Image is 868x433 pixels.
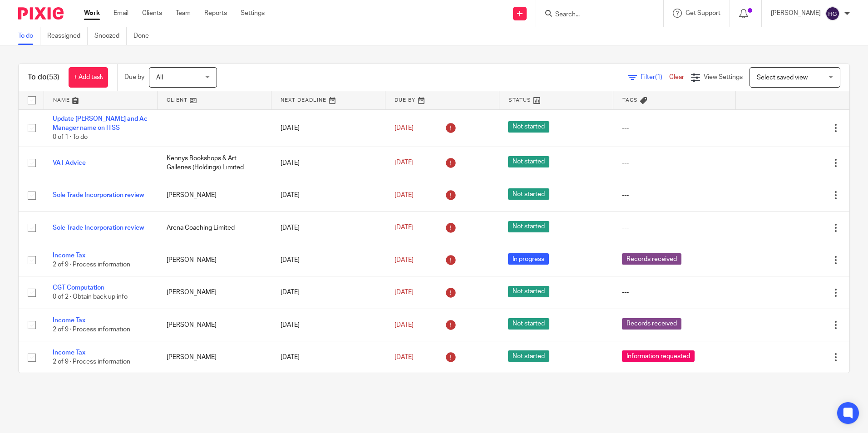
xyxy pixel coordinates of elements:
span: In progress [508,253,549,265]
td: [PERSON_NAME] [158,309,271,341]
a: Sole Trade Incorporation review [53,225,144,231]
td: [PERSON_NAME] [158,179,271,212]
p: Due by [124,73,144,82]
td: [DATE] [271,341,385,374]
a: To do [18,27,40,45]
span: [DATE] [395,225,414,231]
span: 2 of 9 · Process information [53,261,130,268]
span: (1) [655,74,662,80]
span: Records received [622,318,681,330]
span: [DATE] [395,289,414,295]
span: [DATE] [395,125,414,131]
td: [PERSON_NAME] [158,276,271,309]
div: --- [622,288,726,297]
span: Information requested [622,350,695,362]
span: All [156,74,163,81]
td: Arena Coaching Limited [158,212,271,244]
td: Kennys Bookshops & Art Galleries (Holdings) Limited [158,147,271,179]
a: Clear [669,74,684,80]
a: Update [PERSON_NAME] and Ac Manager name on ITSS [53,116,148,131]
a: VAT Advice [53,160,86,166]
span: Get Support [686,10,720,16]
span: [DATE] [395,257,414,263]
span: [DATE] [395,354,414,360]
td: [DATE] [271,244,385,276]
a: + Add task [69,67,108,88]
span: 2 of 9 · Process information [53,359,130,365]
a: CGT Computation [53,285,104,291]
a: Reassigned [47,27,88,45]
a: Income Tax [53,317,85,324]
a: Sole Trade Incorporation review [53,192,144,198]
span: Not started [508,221,549,232]
span: Select saved view [757,74,808,81]
span: [DATE] [395,160,414,166]
td: [DATE] [271,276,385,309]
td: [DATE] [271,212,385,244]
td: [DATE] [271,179,385,212]
a: Work [84,9,100,18]
td: [PERSON_NAME] [158,341,271,374]
span: Not started [508,188,549,200]
p: [PERSON_NAME] [771,9,821,18]
div: --- [622,191,726,200]
span: 2 of 9 · Process information [53,326,130,333]
a: Reports [204,9,227,18]
a: Done [133,27,156,45]
a: Email [113,9,128,18]
div: --- [622,158,726,167]
a: Clients [142,9,162,18]
a: Snoozed [94,27,127,45]
td: [DATE] [271,309,385,341]
div: --- [622,123,726,133]
span: Tags [622,98,638,103]
span: Not started [508,121,549,133]
a: Settings [241,9,265,18]
img: Pixie [18,7,64,20]
td: [PERSON_NAME] [158,244,271,276]
span: 0 of 2 · Obtain back up info [53,294,128,300]
span: Not started [508,156,549,167]
span: Filter [641,74,669,80]
div: --- [622,223,726,232]
span: (53) [47,74,59,81]
span: 0 of 1 · To do [53,134,88,140]
span: Records received [622,253,681,265]
h1: To do [28,73,59,82]
span: Not started [508,318,549,330]
input: Search [554,11,636,19]
span: [DATE] [395,192,414,198]
img: svg%3E [825,6,840,21]
span: Not started [508,286,549,297]
td: [DATE] [271,109,385,147]
span: View Settings [704,74,743,80]
span: Not started [508,350,549,362]
a: Team [176,9,191,18]
td: [DATE] [271,147,385,179]
span: [DATE] [395,322,414,328]
a: Income Tax [53,252,85,259]
a: Income Tax [53,349,85,356]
